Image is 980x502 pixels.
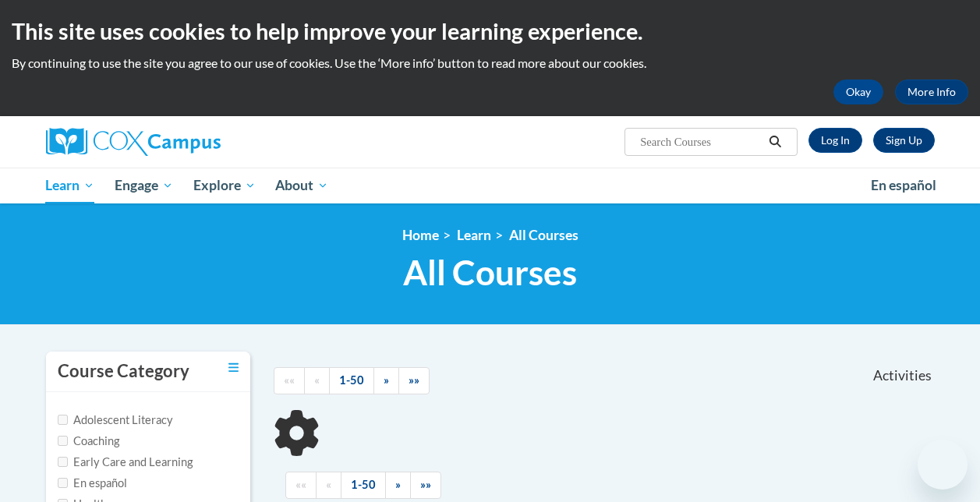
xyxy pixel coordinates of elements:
span: Learn [45,176,94,195]
a: Learn [457,227,491,243]
span: »» [409,373,419,387]
span: En español [871,177,936,193]
a: Log In [808,128,862,153]
span: Explore [193,176,256,195]
a: 1-50 [329,367,374,394]
a: Toggle collapse [228,359,239,376]
span: « [326,478,331,491]
a: Home [402,227,439,243]
span: » [384,373,389,387]
a: Begining [274,367,305,394]
span: «« [295,478,306,491]
a: Begining [285,472,317,499]
div: Main menu [34,168,946,203]
a: Learn [36,168,105,203]
label: Early Care and Learning [58,454,193,471]
a: End [410,472,441,499]
input: Checkbox for Options [58,415,68,425]
a: Previous [304,367,330,394]
a: Register [873,128,935,153]
input: Checkbox for Options [58,457,68,467]
h3: Course Category [58,359,189,384]
span: « [314,373,320,387]
a: More Info [895,80,968,104]
a: Next [373,367,399,394]
input: Search Courses [639,133,763,151]
span: Engage [115,176,173,195]
a: End [398,367,430,394]
a: Engage [104,168,183,203]
input: Checkbox for Options [58,478,68,488]
label: Coaching [58,433,119,450]
a: About [265,168,338,203]
a: 1-50 [341,472,386,499]
a: Explore [183,168,266,203]
a: Next [385,472,411,499]
p: By continuing to use the site you agree to our use of cookies. Use the ‘More info’ button to read... [12,55,968,72]
button: Okay [833,80,883,104]
input: Checkbox for Options [58,436,68,446]
span: » [395,478,401,491]
span: «« [284,373,295,387]
a: Previous [316,472,341,499]
span: »» [420,478,431,491]
img: Cox Campus [46,128,221,156]
a: Cox Campus [46,128,327,156]
span: Activities [873,367,932,384]
a: All Courses [509,227,578,243]
a: En español [861,169,946,202]
span: All Courses [403,252,577,293]
button: Search [763,133,787,151]
span: About [275,176,328,195]
label: Adolescent Literacy [58,412,173,429]
h2: This site uses cookies to help improve your learning experience. [12,16,968,47]
iframe: Button to launch messaging window [918,440,968,490]
label: En español [58,475,127,492]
